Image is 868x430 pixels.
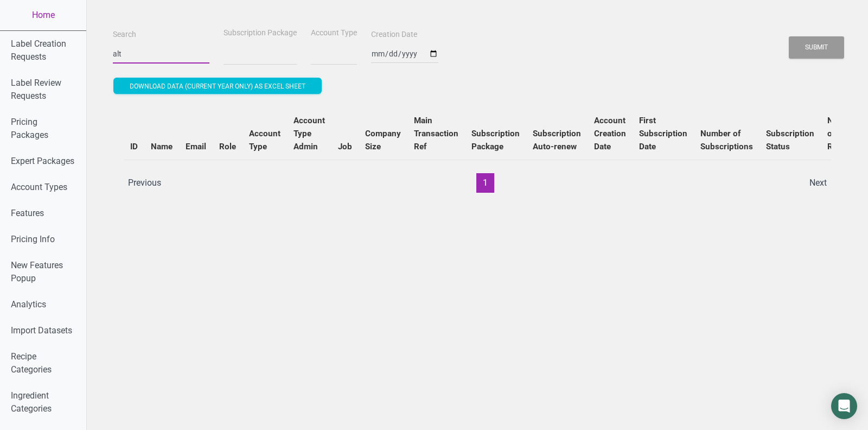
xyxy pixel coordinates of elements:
[789,36,844,59] button: Submit
[130,142,138,151] b: ID
[365,129,401,151] b: Company Size
[371,29,417,40] label: Creation Date
[186,142,206,151] b: Email
[151,142,173,151] b: Name
[827,116,858,151] b: Number of Recipes
[831,393,857,419] div: Open Intercom Messenger
[124,173,831,193] div: Page navigation example
[113,97,842,204] div: Users
[471,129,520,151] b: Subscription Package
[414,116,458,151] b: Main Transaction Ref
[224,28,297,39] label: Subscription Package
[113,29,136,40] label: Search
[700,129,753,151] b: Number of Subscriptions
[533,129,581,151] b: Subscription Auto-renew
[476,173,494,193] button: 1
[130,83,305,90] span: Download data (current year only) as excel sheet
[639,116,687,151] b: First Subscription Date
[338,142,352,151] b: Job
[249,129,280,151] b: Account Type
[219,142,236,151] b: Role
[594,116,626,151] b: Account Creation Date
[293,116,325,151] b: Account Type Admin
[311,28,357,39] label: Account Type
[113,78,322,94] button: Download data (current year only) as excel sheet
[766,129,814,151] b: Subscription Status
